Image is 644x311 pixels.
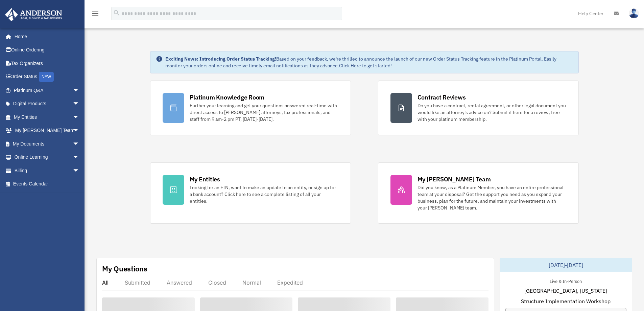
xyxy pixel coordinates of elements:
div: Answered [167,279,192,286]
img: Anderson Advisors Platinum Portal [3,8,64,21]
div: Expedited [277,279,303,286]
span: arrow_drop_down [73,124,86,138]
a: Tax Organizers [5,57,90,70]
span: arrow_drop_down [73,151,86,164]
a: Order StatusNEW [5,70,90,84]
span: arrow_drop_down [73,84,86,97]
div: NEW [39,72,54,82]
div: Further your learning and get your questions answered real-time with direct access to [PERSON_NAM... [190,102,338,123]
img: User Pic [629,8,639,18]
a: Platinum Knowledge Room Further your learning and get your questions answered real-time with dire... [150,81,351,135]
span: arrow_drop_down [73,97,86,111]
a: My [PERSON_NAME] Teamarrow_drop_down [5,124,90,137]
i: search [113,9,120,17]
a: Events Calendar [5,177,90,191]
a: My Documentsarrow_drop_down [5,137,90,151]
a: My Entities Looking for an EIN, want to make an update to an entity, or sign up for a bank accoun... [150,162,351,224]
a: My [PERSON_NAME] Team Did you know, as a Platinum Member, you have an entire professional team at... [378,162,579,224]
strong: Exciting News: Introducing Order Status Tracking! [165,56,276,62]
div: My [PERSON_NAME] Team [418,175,491,183]
div: Did you know, as a Platinum Member, you have an entire professional team at your disposal? Get th... [418,184,566,211]
span: arrow_drop_down [73,137,86,151]
span: [GEOGRAPHIC_DATA], [US_STATE] [524,287,607,295]
i: menu [91,9,99,18]
div: Based on your feedback, we're thrilled to announce the launch of our new Order Status Tracking fe... [165,55,573,69]
div: Platinum Knowledge Room [190,93,265,102]
div: Live & In-Person [544,277,587,284]
span: arrow_drop_down [73,164,86,178]
div: Submitted [125,279,150,286]
a: Digital Productsarrow_drop_down [5,97,90,111]
a: Platinum Q&Aarrow_drop_down [5,84,90,97]
a: Home [5,30,86,43]
div: Closed [208,279,226,286]
div: Contract Reviews [418,93,466,102]
span: arrow_drop_down [73,110,86,124]
div: Normal [242,279,261,286]
a: menu [91,12,99,18]
a: My Entitiesarrow_drop_down [5,110,90,124]
a: Online Ordering [5,43,90,57]
a: Billingarrow_drop_down [5,164,90,177]
div: Do you have a contract, rental agreement, or other legal document you would like an attorney's ad... [418,102,566,123]
a: Click Here to get started! [339,63,392,69]
div: My Entities [190,175,220,183]
div: All [102,279,109,286]
div: Looking for an EIN, want to make an update to an entity, or sign up for a bank account? Click her... [190,184,338,204]
a: Contract Reviews Do you have a contract, rental agreement, or other legal document you would like... [378,81,579,135]
span: Structure Implementation Workshop [521,297,611,305]
div: My Questions [102,264,147,274]
a: Online Learningarrow_drop_down [5,151,90,164]
div: [DATE]-[DATE] [500,258,632,272]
